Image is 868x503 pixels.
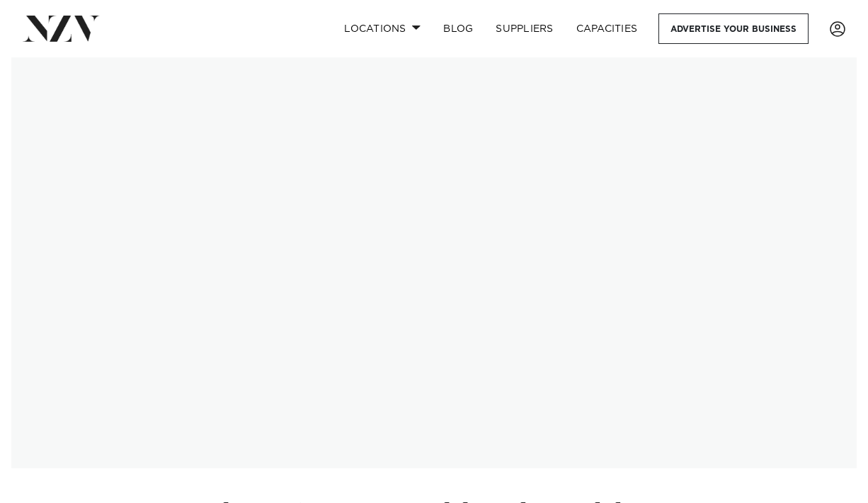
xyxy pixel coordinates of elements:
[565,13,649,44] a: Capacities
[23,16,100,41] img: nzv-logo.png
[333,13,432,44] a: Locations
[484,13,564,44] a: SUPPLIERS
[658,13,809,44] a: Advertise your business
[432,13,484,44] a: BLOG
